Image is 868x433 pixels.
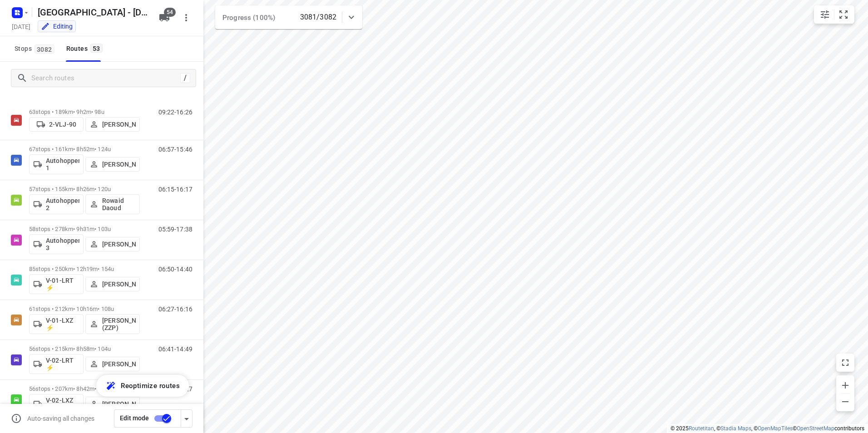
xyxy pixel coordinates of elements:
div: Routes [66,43,105,54]
a: Stadia Maps [720,425,751,432]
button: [PERSON_NAME] [85,157,140,172]
div: Editing [41,22,73,31]
p: 56 stops • 207km • 8h42m • 98u [29,385,140,392]
button: [PERSON_NAME] [85,357,140,371]
button: Map settings [816,5,834,24]
p: V-01-LRT ⚡ [46,277,79,291]
button: V-01-LXZ ⚡ [29,314,84,334]
button: More [177,9,195,27]
p: 57 stops • 155km • 8h26m • 120u [29,186,140,192]
li: © 2025 , © , © © contributors [671,425,864,432]
button: Autohopper 3 [29,234,84,254]
button: [PERSON_NAME] [85,277,140,291]
p: 06:27-16:16 [158,305,192,313]
button: Reoptimize routes [96,375,189,397]
p: [PERSON_NAME] (ZZP) [102,317,136,331]
div: Driver app settings [181,413,192,424]
button: [PERSON_NAME] [85,397,140,411]
p: Auto-saving all changes [27,415,94,422]
button: [PERSON_NAME] [85,237,140,251]
button: Autohopper 2 [29,194,84,214]
p: 67 stops • 161km • 8h52m • 124u [29,146,140,153]
p: 63 stops • 189km • 9h2m • 98u [29,108,140,115]
div: / [180,73,190,83]
p: 06:41-14:49 [158,345,192,353]
p: 58 stops • 278km • 9h31m • 103u [29,226,140,232]
p: [PERSON_NAME] [102,161,136,168]
p: [PERSON_NAME] [102,241,136,248]
p: Autohopper 3 [46,237,79,251]
p: [PERSON_NAME] [102,400,136,408]
button: [PERSON_NAME] [85,117,140,132]
p: 06:57-15:46 [158,146,192,153]
p: Autohopper 2 [46,197,79,212]
a: OpenMapTiles [758,425,793,432]
button: V-01-LRT ⚡ [29,274,84,294]
p: Autohopper 1 [46,157,79,172]
p: [PERSON_NAME] [102,121,136,128]
h5: Project date [8,21,34,32]
h5: [GEOGRAPHIC_DATA] - [DATE] [34,5,152,20]
p: [PERSON_NAME] [102,280,136,288]
button: 2-VLJ-90 [29,117,84,132]
span: Edit mode [120,414,149,422]
p: 06:15-16:17 [158,186,192,193]
p: [PERSON_NAME] [102,360,136,368]
span: 53 [90,44,103,53]
p: 06:50-14:40 [158,266,192,273]
button: 54 [155,9,173,27]
button: Autohopper 1 [29,154,84,174]
p: V-02-LXZ ⚡ [46,397,79,411]
p: 3081/3082 [300,12,336,23]
p: V-01-LXZ ⚡ [46,317,79,331]
input: Search routes [31,71,180,85]
button: [PERSON_NAME] (ZZP) [85,314,140,334]
span: 3082 [35,44,54,54]
span: Stops [15,43,57,54]
p: V-02-LRT ⚡ [46,357,79,371]
button: Fit zoom [834,5,853,24]
p: Rowaid Daoud [102,197,136,212]
a: OpenStreetMap [797,425,834,432]
p: 61 stops • 212km • 10h16m • 108u [29,305,140,312]
div: small contained button group [814,5,854,24]
span: Progress (100%) [222,14,275,22]
p: 85 stops • 250km • 12h19m • 154u [29,266,140,272]
div: Progress (100%)3081/3082 [215,5,362,29]
p: 05:59-17:38 [158,226,192,233]
button: Rowaid Daoud [85,194,140,214]
p: 09:22-16:26 [158,108,192,116]
button: V-02-LRT ⚡ [29,354,84,374]
p: 2-VLJ-90 [49,121,76,128]
p: 56 stops • 215km • 8h58m • 104u [29,345,140,352]
span: 54 [164,8,176,17]
button: V-02-LXZ ⚡ [29,394,84,414]
span: Reoptimize routes [121,380,180,392]
a: Routetitan [689,425,714,432]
